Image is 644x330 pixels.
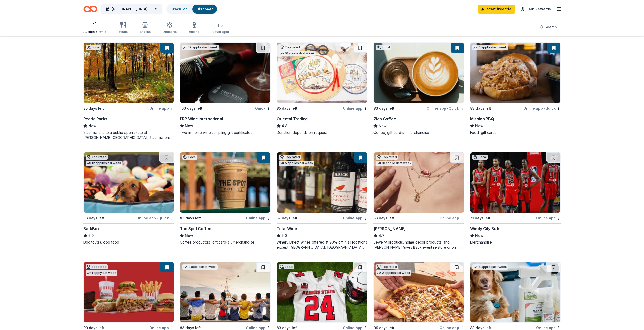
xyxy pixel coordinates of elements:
[140,20,151,36] button: Snacks
[180,152,270,213] img: Image for The Spot Coffee
[166,4,217,14] button: Track· 27Discover
[277,42,367,135] a: Image for Oriental TradingTop rated16 applieslast week85 days leftOnline appOriental Trading4.8Do...
[101,4,162,14] button: [GEOGRAPHIC_DATA] Helper Christmas Fundraiser
[83,116,107,122] div: Peoria Parks
[84,262,174,322] img: Image for Portillo's
[86,264,108,269] div: Top rated
[246,215,271,221] div: Online app
[277,105,297,112] div: 85 days left
[470,262,560,322] img: Image for Wondercide
[373,130,464,135] div: Coffee, gift card(s), merchandise
[472,45,508,50] div: 6 applies last week
[374,262,464,322] img: Image for Casey's
[279,155,301,160] div: Top rated
[83,152,174,245] a: Image for BarkBoxTop rated12 applieslast week83 days leftOnline app•QuickBarkBox5.0Dog toy(s), do...
[88,233,94,239] span: 5.0
[196,7,213,11] a: Discover
[157,216,158,220] span: •
[470,42,561,135] a: Image for Mission BBQ6 applieslast week83 days leftOnline app•QuickMission BBQNewFood, gift cards
[472,155,488,160] div: Local
[470,215,490,221] div: 71 days left
[86,45,101,50] div: Local
[83,130,174,140] div: 2 admissions to a public open skate at [PERSON_NAME][GEOGRAPHIC_DATA], 2 admissions to [GEOGRAPHI...
[427,105,464,112] div: Online app Quick
[376,270,411,276] div: 2 applies last week
[84,152,174,213] img: Image for BarkBox
[523,105,561,112] div: Online app Quick
[277,116,308,122] div: Oriental Trading
[185,233,193,239] span: New
[83,215,104,221] div: 83 days left
[440,215,464,221] div: Online app
[373,105,394,112] div: 83 days left
[149,105,174,112] div: Online app
[180,215,201,221] div: 83 days left
[374,152,464,213] img: Image for Kendra Scott
[185,123,193,129] span: New
[373,240,464,250] div: Jewelry products, home decor products, and [PERSON_NAME] Gives Back event in-store or online (or ...
[86,161,122,166] div: 12 applies last week
[140,30,151,34] div: Snacks
[470,152,560,213] img: Image for Windy City Bulls
[180,43,270,103] img: Image for PRP Wine International
[118,20,128,36] button: Meals
[279,45,301,50] div: Top rated
[376,264,398,269] div: Top rated
[83,42,174,140] a: Image for Peoria ParksLocal85 days leftOnline appPeoria ParksNew2 admissions to a public open ska...
[118,30,128,34] div: Meals
[180,130,271,135] div: Two in-home wine sampling gift certificates
[182,155,197,160] div: Local
[470,226,501,232] div: Windy City Bulls
[475,123,483,129] span: New
[83,240,174,245] div: Dog toy(s), dog food
[182,264,218,270] div: 2 applies last week
[277,262,367,322] img: Image for Illinois State Athletics
[279,264,294,269] div: Local
[83,105,104,112] div: 85 days left
[277,130,367,135] div: Donation depends on request
[212,30,229,34] div: Beverages
[180,152,271,245] a: Image for The Spot CoffeeLocal83 days leftOnline appThe Spot CoffeeNewCoffee product(s), gift car...
[470,105,491,112] div: 83 days left
[277,152,367,250] a: Image for Total WineTop rated5 applieslast week57 days leftOnline appTotal Wine5.0Winery Direct W...
[279,161,314,166] div: 5 applies last week
[86,270,117,276] div: 1 apply last week
[83,30,106,34] div: Auction & raffle
[180,116,223,122] div: PRP Wine International
[376,45,391,50] div: Local
[374,43,464,103] img: Image for Zion Coffee
[373,116,396,122] div: Zion Coffee
[472,264,508,270] div: 4 applies last week
[379,233,384,239] span: 4.7
[83,3,97,15] a: Home
[255,105,271,112] div: Quick
[544,106,545,111] span: •
[83,20,106,36] button: Auction & raffle
[88,123,96,129] span: New
[470,240,561,245] div: Merchandise
[277,152,367,213] img: Image for Total Wine
[447,106,448,111] span: •
[277,240,367,250] div: Winery Direct Wines offered at 30% off in all locations except [GEOGRAPHIC_DATA], [GEOGRAPHIC_DAT...
[343,215,367,221] div: Online app
[112,6,152,12] span: [GEOGRAPHIC_DATA] Helper Christmas Fundraiser
[83,226,99,232] div: BarkBox
[279,51,316,56] div: 16 applies last week
[517,5,554,14] a: Earn Rewards
[84,43,174,103] img: Image for Peoria Parks
[470,43,560,103] img: Image for Mission BBQ
[470,152,561,245] a: Image for Windy City BullsLocal71 days leftOnline appWindy City BullsNewMerchandise
[373,152,464,250] a: Image for Kendra ScottTop rated10 applieslast week53 days leftOnline app[PERSON_NAME]4.7Jewelry p...
[536,215,561,221] div: Online app
[277,226,297,232] div: Total Wine
[376,161,412,166] div: 10 applies last week
[373,42,464,135] a: Image for Zion CoffeeLocal83 days leftOnline app•QuickZion CoffeeNewCoffee, gift card(s), merchan...
[282,123,287,129] span: 4.8
[470,116,494,122] div: Mission BBQ
[171,7,187,11] a: Track· 27
[180,262,270,322] img: Image for Let's Roam
[475,233,483,239] span: New
[376,155,398,160] div: Top rated
[277,215,297,221] div: 57 days left
[373,226,406,232] div: [PERSON_NAME]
